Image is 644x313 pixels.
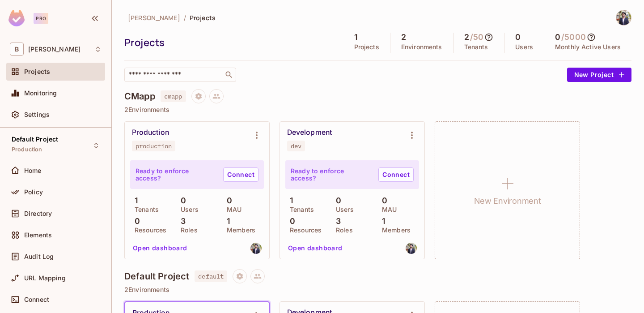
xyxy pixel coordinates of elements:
[24,189,43,196] span: Policy
[354,33,357,42] h5: 1
[161,90,186,102] span: cmapp
[124,91,155,102] h4: CMapp
[176,227,198,234] p: Roles
[222,206,241,213] p: MAU
[128,13,180,22] span: [PERSON_NAME]
[191,94,206,102] span: Project settings
[401,33,406,42] h5: 2
[561,33,586,42] h5: / 5000
[24,68,50,75] span: Projects
[284,241,346,255] button: Open dashboard
[567,68,631,82] button: New Project
[136,142,172,150] div: production
[222,196,232,205] p: 0
[250,243,262,254] img: binayakkumardey@gmail.com
[291,142,301,150] div: dev
[176,206,199,213] p: Users
[124,36,339,49] div: Projects
[616,10,631,25] img: binayakkumardey@gmail.com
[124,271,189,282] h4: Default Project
[515,33,521,42] h5: 0
[331,206,354,213] p: Users
[285,206,314,213] p: Tenants
[24,210,52,217] span: Directory
[190,13,216,22] span: Projects
[130,217,140,226] p: 0
[285,196,293,205] p: 1
[184,13,186,22] li: /
[176,217,186,226] p: 3
[136,167,216,182] p: Ready to enforce access?
[285,227,322,234] p: Resources
[287,128,332,137] div: Development
[515,43,533,51] p: Users
[195,270,227,282] span: default
[10,43,24,56] span: B
[470,33,483,42] h5: / 50
[34,13,48,24] div: Pro
[24,90,57,97] span: Monitoring
[12,136,58,143] span: Default Project
[354,43,379,51] p: Projects
[377,217,385,226] p: 1
[377,227,411,234] p: Members
[464,43,488,51] p: Tenants
[406,243,417,254] img: binayakkumardey@gmail.com
[12,146,42,153] span: Production
[124,286,631,293] p: 2 Environments
[222,227,255,234] p: Members
[474,194,541,208] h1: New Environment
[248,126,266,144] button: Environment settings
[124,106,631,113] p: 2 Environments
[555,43,621,51] p: Monthly Active Users
[24,167,42,174] span: Home
[291,167,371,182] p: Ready to enforce access?
[28,46,80,53] span: Workspace: binayak
[285,217,295,226] p: 0
[331,217,341,226] p: 3
[24,111,50,118] span: Settings
[555,33,560,42] h5: 0
[129,241,191,255] button: Open dashboard
[130,196,138,205] p: 1
[24,232,52,239] span: Elements
[464,33,469,42] h5: 2
[132,128,169,137] div: Production
[377,206,397,213] p: MAU
[331,196,341,205] p: 0
[130,227,166,234] p: Resources
[377,196,387,205] p: 0
[130,206,159,213] p: Tenants
[331,227,353,234] p: Roles
[223,167,258,182] a: Connect
[233,274,247,282] span: Project settings
[8,10,25,26] img: SReyMgAAAABJRU5ErkJggg==
[24,253,54,260] span: Audit Log
[176,196,186,205] p: 0
[403,126,421,144] button: Environment settings
[222,217,230,226] p: 1
[378,167,414,182] a: Connect
[401,43,442,51] p: Environments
